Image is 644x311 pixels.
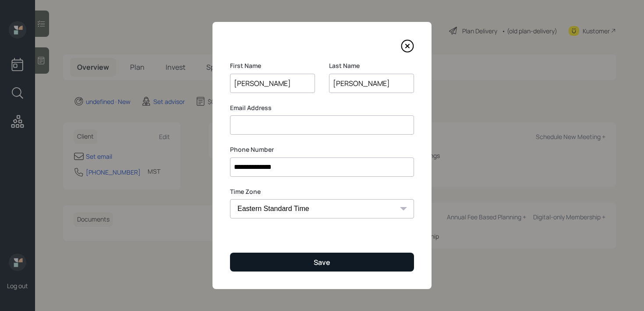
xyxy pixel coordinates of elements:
[230,187,414,196] label: Time Zone
[230,104,414,112] label: Email Address
[314,257,330,267] div: Save
[230,61,315,70] label: First Name
[329,61,414,70] label: Last Name
[230,253,414,272] button: Save
[230,145,414,154] label: Phone Number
